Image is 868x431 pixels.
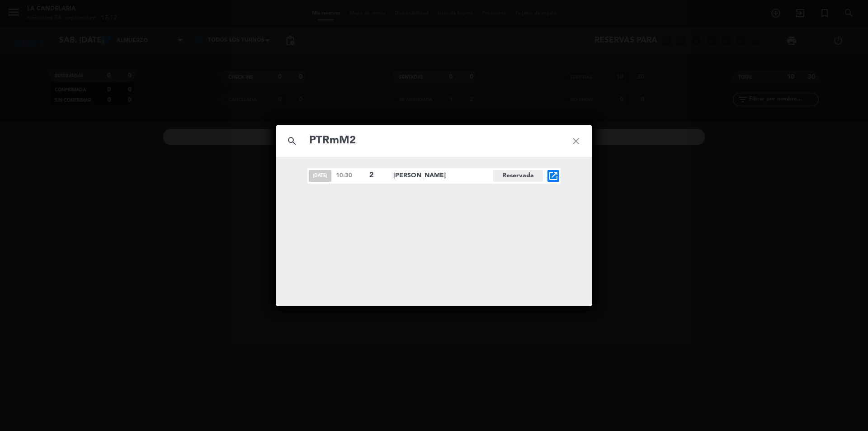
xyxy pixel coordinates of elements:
[336,171,365,180] span: 10:30
[393,171,493,181] span: [PERSON_NAME]
[309,170,331,182] span: [DATE]
[560,125,592,157] i: close
[276,125,308,157] i: search
[369,170,386,181] span: 2
[548,171,559,181] i: open_in_new
[308,132,560,150] input: Buscar reservas
[493,170,543,182] span: Reservada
